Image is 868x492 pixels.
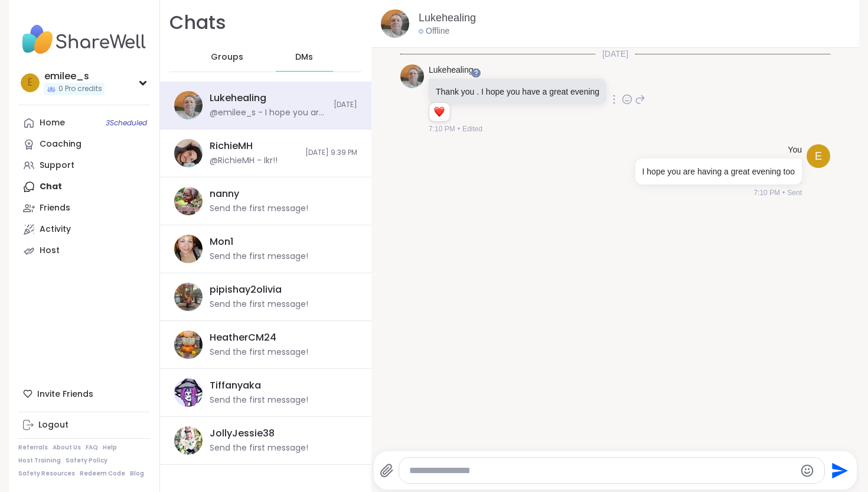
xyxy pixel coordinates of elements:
[471,68,481,77] iframe: Spotlight
[429,64,474,76] a: Lukehealing
[433,108,445,117] button: Reactions: love
[40,138,81,150] div: Coaching
[18,240,150,261] a: Host
[458,124,460,134] span: •
[174,378,203,407] img: https://sharewell-space-live.sfo3.digitaloceanspaces.com/user-generated/c119739d-7237-4932-a94b-0...
[788,144,802,156] h4: You
[174,187,203,215] img: https://sharewell-space-live.sfo3.digitaloceanspaces.com/user-generated/ffcc5913-c536-41d3-99f7-f...
[210,331,276,344] div: HeatherCM24
[753,187,780,198] span: 7:10 PM
[40,224,71,235] div: Activity
[86,444,98,452] a: FAQ
[210,299,308,310] div: Send the first message!
[210,187,239,200] div: nanny
[18,444,48,452] a: Referrals
[18,415,150,436] a: Logout
[106,118,147,128] span: 3 Scheduled
[58,84,102,94] span: 0 Pro credits
[400,64,424,88] img: https://sharewell-space-live.sfo3.digitaloceanspaces.com/user-generated/7f4b5514-4548-4e48-9364-1...
[44,70,105,83] div: emilee_s
[825,457,851,484] button: Send
[18,219,150,240] a: Activity
[18,112,150,134] a: Home3Scheduled
[782,187,785,198] span: •
[210,92,266,105] div: Lukehealing
[210,140,253,153] div: RichieMH
[211,51,243,63] span: Groups
[174,91,203,119] img: https://sharewell-space-live.sfo3.digitaloceanspaces.com/user-generated/7f4b5514-4548-4e48-9364-1...
[429,103,450,122] div: Reaction list
[436,86,599,98] p: Thank you . I hope you have a great evening
[210,442,308,454] div: Send the first message!
[815,148,822,164] span: e
[169,9,226,36] h1: Chats
[210,379,261,392] div: Tiffanyaka
[18,457,61,465] a: Host Training
[18,134,150,155] a: Coaching
[210,235,233,248] div: Mon1
[40,202,70,214] div: Friends
[40,245,60,257] div: Host
[174,139,203,167] img: https://sharewell-space-live.sfo3.digitaloceanspaces.com/user-generated/ff9b58c2-398f-4d44-9c46-5...
[210,251,308,263] div: Send the first message!
[210,394,308,406] div: Send the first message!
[642,166,795,177] p: I hope you are having a great evening too
[210,283,282,296] div: pipishay2olivia
[787,187,802,198] span: Sent
[66,457,107,465] a: Safety Policy
[210,427,275,440] div: JollyJessie38
[174,331,203,359] img: https://sharewell-space-live.sfo3.digitaloceanspaces.com/user-generated/e72d2dfd-06ae-43a5-b116-a...
[210,155,278,167] div: @RichieMH - Ikr!!
[210,107,327,119] div: @emilee_s - I hope you are having a great evening too
[18,198,150,219] a: Friends
[18,470,75,478] a: Safety Resources
[305,148,357,158] span: [DATE] 9:39 PM
[429,124,455,134] span: 7:10 PM
[174,426,203,455] img: https://sharewell-space-live.sfo3.digitaloceanspaces.com/user-generated/3602621c-eaa5-4082-863a-9...
[80,470,125,478] a: Redeem Code
[28,75,32,90] span: e
[800,464,814,478] button: Emoji picker
[40,117,65,129] div: Home
[210,347,308,358] div: Send the first message!
[595,48,635,60] span: [DATE]
[38,419,68,431] div: Logout
[409,465,795,477] textarea: Type your message
[40,160,74,171] div: Support
[419,11,476,25] a: Lukehealing
[295,51,313,63] span: DMs
[18,19,150,60] img: ShareWell Nav Logo
[334,100,357,110] span: [DATE]
[462,124,482,134] span: Edited
[419,25,449,37] div: Offline
[210,203,308,215] div: Send the first message!
[103,444,117,452] a: Help
[53,444,81,452] a: About Us
[174,235,203,263] img: https://sharewell-space-live.sfo3.digitaloceanspaces.com/user-generated/1ddea3a2-7194-4826-8ff1-e...
[381,9,409,38] img: https://sharewell-space-live.sfo3.digitaloceanspaces.com/user-generated/7f4b5514-4548-4e48-9364-1...
[18,155,150,176] a: Support
[130,470,144,478] a: Blog
[18,383,150,404] div: Invite Friends
[174,283,203,311] img: https://sharewell-space-live.sfo3.digitaloceanspaces.com/user-generated/55b63ce6-323a-4f13-9d6e-1...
